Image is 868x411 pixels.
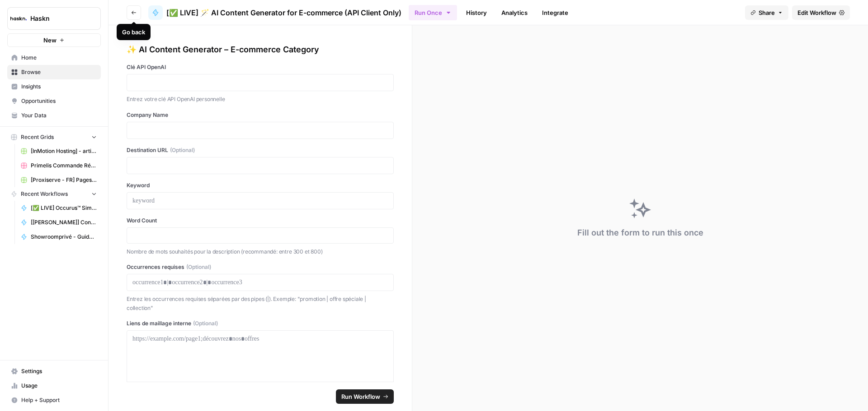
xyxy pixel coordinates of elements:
span: Settings [21,367,97,375]
label: Destination URL [127,146,394,154]
button: Workspace: Haskn [7,7,101,30]
p: Nombre de mots souhaités pour la description (recommandé: entre 300 et 800) [127,247,394,256]
a: Usage [7,379,101,393]
a: Browse [7,65,101,79]
label: Company Name [127,111,394,119]
span: [Proxiserve - FR] Pages catégories - 800 mots sans FAQ Grid [31,176,97,184]
span: Recent Workflows [21,190,68,198]
button: Run Workflow [336,389,394,404]
button: Share [745,5,788,20]
label: Occurrences requises [127,263,394,271]
p: Entrez votre clé API OpenAI personnelle [127,95,394,104]
span: Help + Support [21,396,97,404]
span: [InMotion Hosting] - article de blog 2000 mots [31,147,97,155]
p: Entrez les occurrences requises séparées par des pipes (|). Exemple: "promotion | offre spéciale ... [127,295,394,312]
span: Edit Workflow [797,8,836,17]
span: Share [759,8,775,17]
span: [✅ LIVE] 🪄 AI Content Generator for E-commerce (API Client Only) [166,7,401,18]
span: Showroomprivé - Guide d'achat de 800 mots [31,233,97,241]
a: Analytics [496,5,533,20]
button: Run Once [409,5,457,20]
span: Opportunities [21,97,97,105]
span: [[PERSON_NAME]] Content Brief [31,218,97,226]
img: Haskn Logo [10,10,27,27]
span: (Optional) [186,263,211,271]
a: [✅ LIVE] Occurus™ Similarity Auto-Clustering [17,201,101,215]
label: Word Count [127,217,394,225]
a: Home [7,51,101,65]
a: History [461,5,492,20]
span: Usage [21,382,97,390]
a: Opportunities [7,94,101,108]
span: Your Data [21,111,97,120]
span: (Optional) [170,146,195,154]
div: Go back [122,28,145,37]
button: Recent Grids [7,130,101,144]
span: New [43,36,57,45]
button: Recent Workflows [7,187,101,201]
label: Liens de maillage interne [127,319,394,328]
a: Showroomprivé - Guide d'achat de 800 mots [17,230,101,244]
a: [Proxiserve - FR] Pages catégories - 800 mots sans FAQ Grid [17,173,101,187]
a: Settings [7,364,101,379]
span: Run Workflow [341,392,380,401]
a: Primelis Commande Rédaction Netlinking (2).csv [17,158,101,173]
span: Recent Grids [21,133,54,141]
span: (Optional) [193,319,218,328]
span: Primelis Commande Rédaction Netlinking (2).csv [31,162,97,170]
span: Insights [21,83,97,91]
span: Browse [21,68,97,76]
a: [[PERSON_NAME]] Content Brief [17,215,101,230]
label: Keyword [127,181,394,189]
span: Haskn [30,14,85,23]
a: Edit Workflow [792,5,850,20]
a: [✅ LIVE] 🪄 AI Content Generator for E-commerce (API Client Only) [148,5,401,20]
a: Integrate [537,5,574,20]
div: Fill out the form to run this once [577,226,703,239]
a: Insights [7,79,101,94]
label: Clé API OpenAI [127,63,394,71]
button: New [7,33,101,47]
span: [✅ LIVE] Occurus™ Similarity Auto-Clustering [31,204,97,212]
button: Help + Support [7,393,101,407]
div: ✨ AI Content Generator – E-commerce Category [127,43,394,56]
a: [InMotion Hosting] - article de blog 2000 mots [17,144,101,158]
span: Home [21,54,97,62]
a: Your Data [7,108,101,123]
